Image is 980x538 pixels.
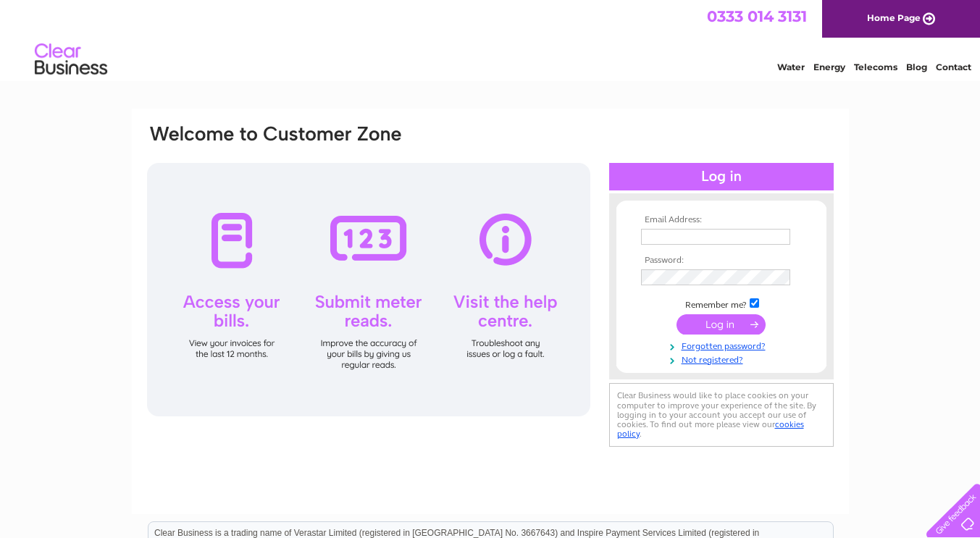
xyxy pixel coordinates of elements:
[906,62,927,72] a: Blog
[637,256,805,266] th: Password:
[813,62,845,72] a: Energy
[641,352,805,366] a: Not registered?
[617,419,804,439] a: cookies policy
[637,215,805,225] th: Email Address:
[777,62,805,72] a: Water
[609,383,834,446] div: Clear Business would like to place cookies on your computer to improve your experience of the sit...
[677,314,766,335] input: Submit
[707,7,807,25] a: 0333 014 3131
[854,62,897,72] a: Telecoms
[936,62,971,72] a: Contact
[637,296,805,311] td: Remember me?
[148,8,833,70] div: Clear Business is a trading name of Verastar Limited (registered in [GEOGRAPHIC_DATA] No. 3667643...
[641,338,805,352] a: Forgotten password?
[34,38,108,82] img: logo.png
